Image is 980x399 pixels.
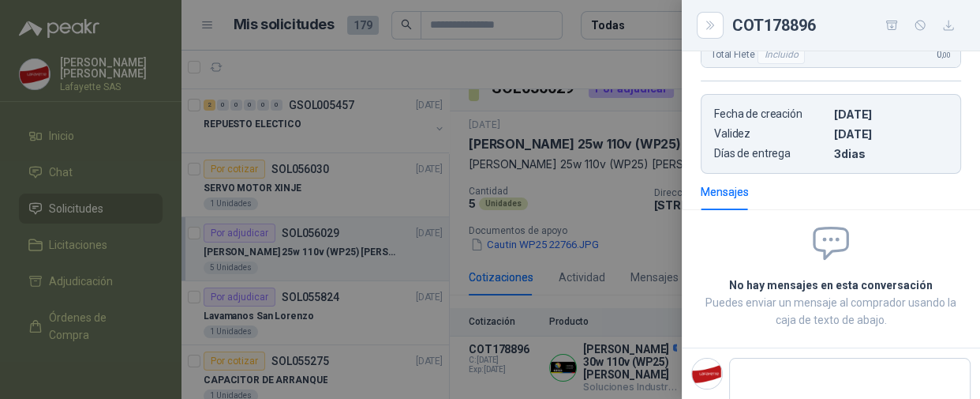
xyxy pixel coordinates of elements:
button: Close [701,16,720,35]
p: Puedes enviar un mensaje al comprador usando la caja de texto de abajo. [701,294,961,329]
p: 3 dias [834,147,948,160]
img: Company Logo [692,359,722,389]
p: Días de entrega [714,147,828,160]
div: Incluido [757,45,805,64]
h2: No hay mensajes en esta conversación [701,277,961,294]
p: [DATE] [834,107,948,121]
p: Fecha de creación [714,107,828,121]
div: COT178896 [732,13,961,38]
p: [DATE] [834,127,948,141]
span: ,00 [941,51,951,59]
span: 0 [937,49,951,60]
span: Total Flete [711,45,808,64]
p: Validez [714,127,828,141]
div: Mensajes [701,183,749,201]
